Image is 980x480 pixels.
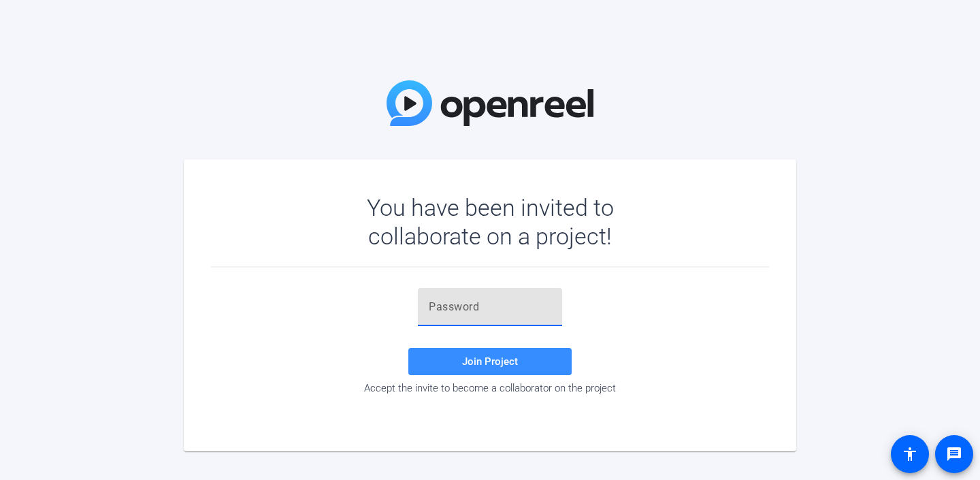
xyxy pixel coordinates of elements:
[387,80,593,126] img: OpenReel Logo
[429,299,551,315] input: Password
[462,355,518,368] span: Join Project
[902,446,918,462] mat-icon: accessibility
[211,382,769,394] div: Accept the invite to become a collaborator on the project
[946,446,962,462] mat-icon: message
[327,193,653,251] div: You have been invited to collaborate on a project!
[408,348,572,375] button: Join Project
